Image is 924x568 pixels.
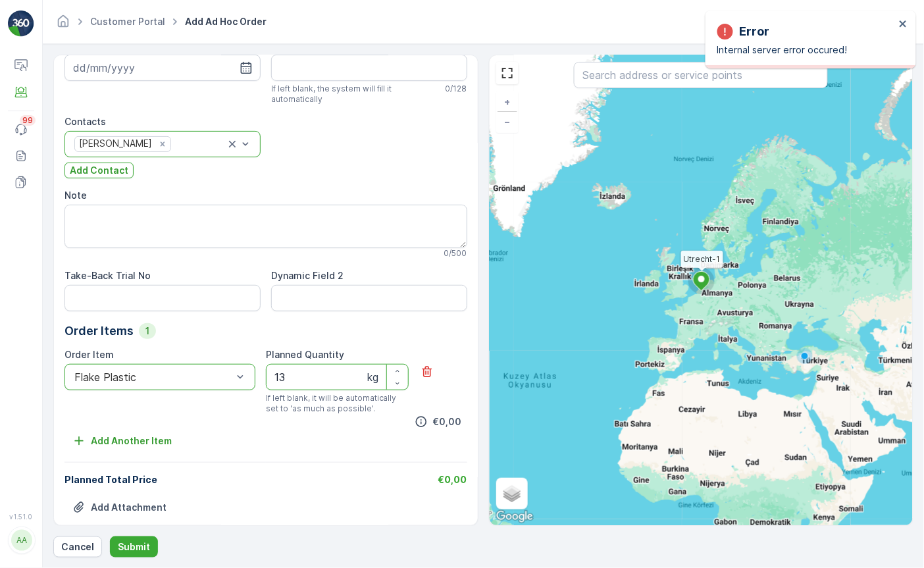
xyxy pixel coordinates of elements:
p: Submit [118,540,150,554]
p: 99 [22,115,34,126]
button: Submit [110,536,158,557]
span: v 1.51.0 [8,513,34,521]
input: dd/mm/yyyy [64,55,261,81]
img: logo [8,11,34,37]
button: close [899,18,908,31]
p: Order Items [64,322,134,340]
img: Google [493,508,536,525]
p: Error [740,22,770,41]
label: Dynamic Field 2 [271,270,344,281]
p: kg [367,369,378,385]
a: Layers [498,479,526,508]
a: Bu bölgeyi Google Haritalar'da açın (yeni pencerede açılır) [493,508,536,525]
span: − [504,116,511,127]
p: Cancel [61,540,94,554]
a: Zoom In [498,92,517,112]
span: If left blank, it will be automatically set to 'as much as possible'. [266,393,409,414]
p: Planned Total Price [64,473,157,486]
label: Order Item [64,349,114,360]
label: Planned Quantity [266,349,344,360]
button: AA [8,523,34,557]
a: 99 [8,116,34,143]
button: Upload File [64,497,174,518]
input: Search address or service points [574,62,828,88]
button: €0,00 [409,414,467,430]
a: Customer Portal [90,16,165,27]
a: Homepage [56,19,70,30]
p: Add Contact [70,164,128,177]
label: Take-Back Trial No [64,270,151,281]
div: [PERSON_NAME] [75,137,154,151]
span: Add Ad Hoc Order [182,15,269,28]
span: + [505,96,511,107]
button: Cancel [53,536,102,557]
span: If left blank, the system will fill it automatically [271,84,440,105]
span: €0,00 [438,474,467,485]
div: AA [11,530,32,551]
a: Zoom Out [498,112,517,132]
a: View Fullscreen [498,63,517,83]
label: Contacts [64,116,106,127]
p: 1 [144,324,151,338]
button: Add Another Item [64,430,180,452]
p: 0 / 500 [444,248,467,259]
button: Add Contact [64,163,134,178]
div: Remove Alex Beckmann [155,138,170,150]
span: €0,00 [433,416,462,427]
p: Add Another Item [91,434,172,448]
p: Add Attachment [91,501,167,514]
p: 0 / 128 [446,84,467,94]
label: Note [64,190,87,201]
p: Internal server error occured! [717,43,895,57]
